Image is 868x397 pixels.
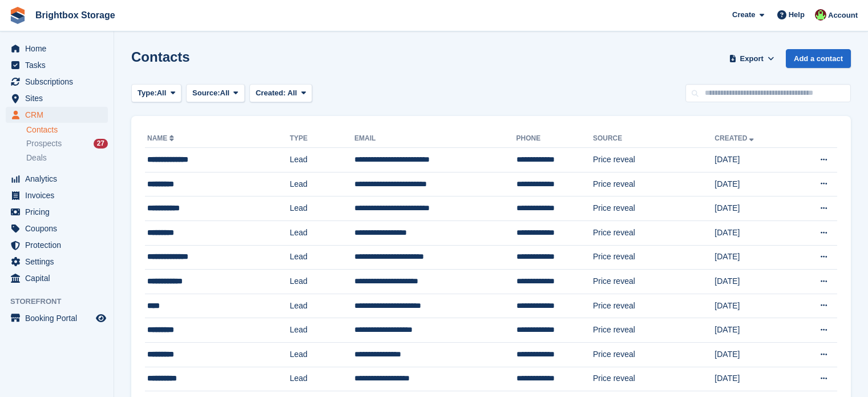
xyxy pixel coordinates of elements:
td: Lead [290,318,354,343]
td: Lead [290,197,354,221]
a: menu [6,220,108,236]
a: menu [6,270,108,286]
a: Name [147,134,176,142]
td: Price reveal [593,197,714,221]
a: Brightbox Storage [31,6,120,25]
td: Price reveal [593,367,714,391]
td: Lead [290,148,354,173]
a: menu [6,237,108,253]
td: [DATE] [714,318,792,343]
a: Contacts [26,125,108,135]
th: Phone [516,130,593,148]
a: menu [6,90,108,106]
td: [DATE] [714,172,792,197]
a: Prospects 27 [26,138,108,150]
span: Home [25,41,94,57]
span: All [288,89,297,97]
td: Price reveal [593,172,714,197]
span: Export [740,53,764,65]
span: Help [789,9,805,21]
span: Subscriptions [25,74,94,90]
span: Settings [25,254,94,270]
a: menu [6,187,108,203]
td: Lead [290,270,354,294]
span: Booking Portal [25,310,94,326]
span: Prospects [26,138,62,149]
a: Add a contact [786,49,851,68]
span: Sites [25,90,94,106]
a: menu [6,41,108,57]
h1: Contacts [131,49,190,65]
a: menu [6,310,108,326]
a: Preview store [94,311,108,325]
td: [DATE] [714,220,792,245]
span: Tasks [25,57,94,73]
span: Invoices [25,187,94,203]
span: Protection [25,237,94,253]
span: All [157,87,167,99]
span: Type: [138,87,157,99]
td: Lead [290,245,354,270]
a: menu [6,204,108,220]
button: Source: All [186,84,245,103]
td: Price reveal [593,270,714,294]
td: [DATE] [714,197,792,221]
div: 27 [94,139,108,149]
button: Export [726,49,777,68]
span: Deals [26,153,47,163]
span: CRM [25,107,94,123]
td: [DATE] [714,245,792,270]
td: [DATE] [714,342,792,367]
td: Price reveal [593,245,714,270]
span: Created: [256,89,286,97]
span: Create [732,9,755,21]
td: Lead [290,342,354,367]
span: Account [828,10,858,21]
td: Lead [290,294,354,318]
td: Price reveal [593,220,714,245]
th: Source [593,130,714,148]
th: Type [290,130,354,148]
button: Type: All [131,84,181,103]
td: Price reveal [593,318,714,343]
a: menu [6,57,108,73]
span: Storefront [10,296,114,307]
span: All [220,87,230,99]
th: Email [354,130,516,148]
td: Price reveal [593,294,714,318]
img: stora-icon-8386f47178a22dfd0bd8f6a31ec36ba5ce8667c1dd55bd0f319d3a0aa187defe.svg [9,7,26,24]
td: [DATE] [714,270,792,294]
span: Source: [192,87,220,99]
td: [DATE] [714,367,792,391]
a: menu [6,74,108,90]
td: Lead [290,220,354,245]
button: Created: All [249,84,312,103]
td: Price reveal [593,148,714,173]
span: Pricing [25,204,94,220]
a: Created [714,134,756,142]
span: Analytics [25,171,94,187]
span: Coupons [25,220,94,236]
span: Capital [25,270,94,286]
a: menu [6,254,108,270]
a: menu [6,107,108,123]
a: Deals [26,152,108,164]
td: Lead [290,367,354,391]
img: Marlena [815,9,826,21]
a: menu [6,171,108,187]
td: Price reveal [593,342,714,367]
td: [DATE] [714,294,792,318]
td: [DATE] [714,148,792,173]
td: Lead [290,172,354,197]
